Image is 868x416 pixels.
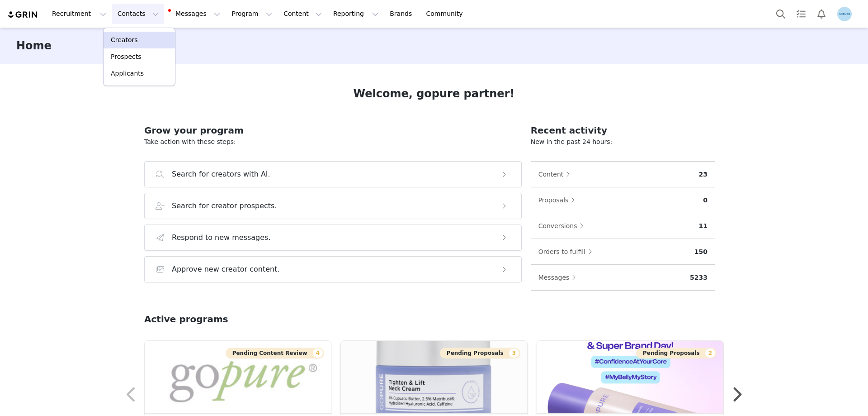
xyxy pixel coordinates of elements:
[832,7,861,21] button: Profile
[144,124,522,137] h2: Grow your program
[144,312,228,326] h2: Active programs
[172,201,277,211] h3: Search for creator prospects.
[112,4,164,24] button: Contacts
[699,170,708,179] p: 23
[165,4,226,24] button: Messages
[538,167,575,182] button: Content
[537,341,723,413] img: 0762e21e-caf5-4625-ab29-969b21e4afa0.jpg
[144,137,522,147] p: Take action with these steps:
[111,52,141,62] p: Prospects
[278,4,327,24] button: Content
[538,219,589,233] button: Conversions
[341,341,527,413] img: 6e464021-a78f-4324-afb8-fd69faf884f0.jpg
[144,225,522,251] button: Respond to new messages.
[145,341,331,413] img: 0f941c51-30c7-4fb2-ae3a-2280c39d5e23.jpg
[144,256,522,282] button: Approve new creator content.
[172,264,280,275] h3: Approve new creator content.
[226,4,278,24] button: Program
[771,4,791,24] button: Search
[144,193,522,219] button: Search for creator prospects.
[531,124,715,137] h2: Recent activity
[384,4,420,24] a: Brands
[531,137,715,147] p: New in the past 24 hours:
[837,7,852,21] img: 6480d7a5-50c8-4045-ac5d-22a5aead743a.png
[47,4,112,24] button: Recruitment
[703,196,708,205] p: 0
[694,247,708,257] p: 150
[538,270,581,285] button: Messages
[538,244,597,259] button: Orders to fulfill
[354,86,515,102] h1: Welcome, gopure partner!
[538,193,580,207] button: Proposals
[111,35,138,45] p: Creators
[172,232,271,243] h3: Respond to new messages.
[111,69,144,78] p: Applicants
[440,348,520,359] button: Pending Proposals3
[811,4,831,24] button: Notifications
[636,348,717,359] button: Pending Proposals2
[328,4,384,24] button: Reporting
[226,348,324,359] button: Pending Content Review4
[7,10,39,19] img: grin logo
[699,221,708,231] p: 11
[16,38,52,54] h3: Home
[144,161,522,187] button: Search for creators with AI.
[421,4,472,24] a: Community
[690,273,708,282] p: 5233
[172,169,270,180] h3: Search for creators with AI.
[791,4,811,24] a: Tasks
